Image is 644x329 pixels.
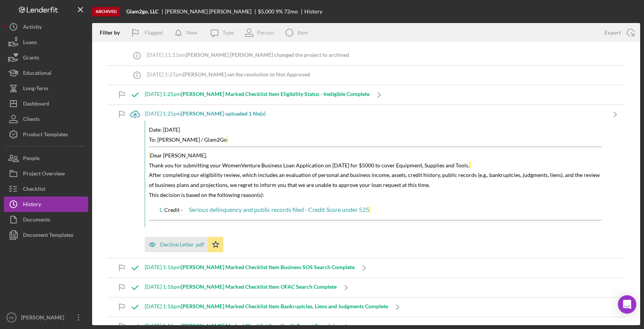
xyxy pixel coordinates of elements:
div: Person [257,30,274,36]
div: $5,000 [258,8,274,15]
b: [PERSON_NAME] Marked Checklist Item Bankruptcies, Liens and Judgments Complete [181,303,388,309]
div: Long-Term [23,81,48,98]
div: [DATE] 1:16pm [145,264,355,270]
div: Filter by [100,30,125,36]
div: Documents [23,212,50,229]
div: [PERSON_NAME] [19,310,69,327]
span: Credit - [164,207,183,213]
div: [DATE] 1:16pm [145,284,337,290]
a: [DATE] 1:16pm[PERSON_NAME] Marked Checklist Item OFAC Search Complete [125,278,356,297]
div: Project Overview [23,166,65,183]
div: 9 % [276,8,283,15]
div: Loans [23,35,37,52]
div: Dashboard [23,96,49,113]
span: This decision is based on the following reason(s): [149,192,264,198]
a: [DATE] 1:16pm[PERSON_NAME] Marked Checklist Item Bankruptcies, Liens and Judgments Complete [125,298,407,317]
button: Activity [4,19,88,35]
div: [DATE] 1:16pm [145,303,388,309]
div: [DATE] 11:13am [147,52,349,58]
button: Project Overview [4,166,88,181]
div: Product Templates [23,127,68,144]
button: Checklist [4,181,88,197]
div: Open Intercom Messenger [618,295,636,314]
b: [PERSON_NAME] Marked Checklist Item Credit Report Complete [181,322,337,329]
b: [PERSON_NAME] set the resolution to Not Approved [183,71,310,78]
span: Credit Score under 525 [308,206,370,213]
div: 72 mo [284,8,298,15]
span: Serious delinquency and public records filed - [189,206,307,213]
button: Dashboard [4,96,88,111]
div: Educational [23,65,51,83]
div: Activity [23,19,42,36]
button: Educational [4,65,88,81]
div: Grants [23,50,39,67]
div: Clients [23,111,40,129]
div: Export [604,25,621,40]
div: Flagged [145,25,163,40]
div: Type [223,30,234,36]
div: People [23,150,40,168]
span: Dear [PERSON_NAME], [149,152,207,159]
text: HK [9,316,14,320]
button: HK[PERSON_NAME] [4,310,88,325]
button: Product Templates [4,127,88,142]
div: [DATE] 1:25pm [145,91,370,97]
button: Clients [4,111,88,127]
span: After completing our eligibility review, which includes an evaluation of personal and business in... [149,172,600,188]
b: [PERSON_NAME] Marked Checklist Item OFAC Search Complete [181,283,337,290]
button: Export [597,25,640,40]
div: Checklist [23,181,45,198]
button: New [171,25,205,40]
button: Document Templates [4,227,88,243]
div: [PERSON_NAME] [PERSON_NAME] [165,8,258,15]
div: History [304,8,322,15]
button: Long-Term [4,81,88,96]
span: Thank you for submitting your WomenVenture Business Loan Application on [DATE] for $5000 to cover... [149,162,471,169]
b: [PERSON_NAME] Marked Checklist Item Eligibility Status - Ineligible Complete [181,91,370,97]
button: Loans [4,35,88,50]
button: Decline Letter .pdf [145,237,223,252]
button: Documents [4,212,88,227]
a: [DATE] 1:25pm[PERSON_NAME] Marked Checklist Item Eligibility Status - Ineligible Complete [125,85,389,104]
div: History [23,197,41,214]
div: Decline Letter .pdf [160,241,204,248]
button: History [4,197,88,212]
div: New [186,25,197,40]
div: [DATE] 1:16pm [145,323,337,329]
b: Glam2go, LLC [126,8,159,15]
button: People [4,150,88,166]
div: Document Templates [23,227,73,245]
div: Archived [92,7,120,17]
div: [DATE] 1:25pm [145,111,606,117]
b: [PERSON_NAME] uploaded 1 file(s) [181,110,266,117]
span: Date: [DATE] To: [PERSON_NAME] / Glam2Go [149,126,228,143]
a: [DATE] 1:16pm[PERSON_NAME] Marked Checklist Item Business SOS Search Complete [125,258,374,278]
button: Grants [4,50,88,65]
div: [DATE] 1:27pm [147,71,310,78]
b: [PERSON_NAME] [PERSON_NAME] changed the project to archived [186,51,349,58]
a: [DATE] 1:25pm[PERSON_NAME] uploaded 1 file(s)Date: [DATE]To: [PERSON_NAME] / Glam2Go Dear [PERSON... [125,105,625,258]
div: Item [297,30,308,36]
button: Flagged [125,25,171,40]
b: [PERSON_NAME] Marked Checklist Item Business SOS Search Complete [181,264,355,270]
